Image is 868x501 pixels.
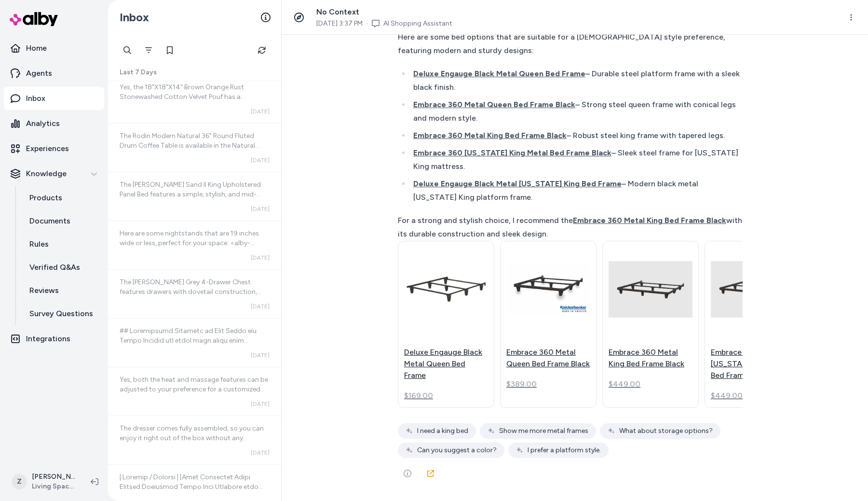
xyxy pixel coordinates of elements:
span: What about storage options? [619,426,713,436]
span: I need a king bed [417,426,468,436]
p: Embrace 360 [US_STATE] King Metal Bed Frame Black [711,347,795,381]
button: Knowledge [4,162,104,185]
span: [DATE] [251,303,270,310]
span: Embrace 360 Metal Queen Bed Frame Black [413,100,575,109]
img: Deluxe Engauge Black Metal Queen Bed Frame [404,261,488,318]
p: Deluxe Engauge Black Metal Queen Bed Frame [404,347,488,381]
span: [DATE] [251,400,270,408]
a: Survey Questions [20,302,104,325]
button: Z[PERSON_NAME]Living Spaces [6,466,83,497]
span: Last 7 Days [120,68,157,77]
span: The Rodin Modern Natural 36" Round Fluted Drum Coffee Table is available in the Natural color opt... [120,132,265,188]
span: [DATE] [251,254,270,262]
a: Home [4,37,104,60]
span: Yes, the 18"X18"X14" Brown Orange Rust Stonewashed Cotton Velvet Pouf has a removable cover with ... [120,83,245,120]
p: Integrations [26,333,70,345]
button: See more [398,464,417,483]
span: The [PERSON_NAME] Grey 4-Drawer Chest features drawers with dovetail construction, which typicall... [120,278,267,363]
li: – Modern black metal [US_STATE] King platform frame. [410,177,743,204]
span: · [366,19,368,28]
p: Inbox [26,93,45,104]
img: alby Logo [10,12,58,26]
a: Agents [4,62,104,85]
a: The [PERSON_NAME] Sand II King Upholstered Panel Bed features a simple, stylish, and mid-century ... [108,172,281,221]
p: Experiences [26,143,69,154]
a: AI Shopping Assistant [383,19,452,28]
div: Here are some bed options that are suitable for a [DEMOGRAPHIC_DATA] style preference, featuring ... [398,30,743,57]
a: Reviews [20,279,104,302]
span: Embrace 360 [US_STATE] King Metal Bed Frame Black [413,148,611,157]
button: Refresh [252,41,271,60]
span: The [PERSON_NAME] Sand II King Upholstered Panel Bed features a simple, stylish, and mid-century ... [120,181,270,295]
a: ## Loremipsumd Sitametc ad Elit Seddo eiu Tempo Incidid utl etdol magn aliqu enim adminim venia q... [108,318,281,367]
span: $449.00 [609,378,640,390]
span: Show me more metal frames [499,426,588,436]
span: No Context [316,7,359,16]
p: Analytics [26,118,60,129]
a: Integrations [4,327,104,350]
img: Embrace 360 Metal Queen Bed Frame Black [506,261,590,318]
a: The [PERSON_NAME] Grey 4-Drawer Chest features drawers with dovetail construction, which typicall... [108,269,281,318]
a: Products [20,186,104,209]
li: – Durable steel platform frame with a sleek black finish. [410,67,743,94]
span: [DATE] [251,449,270,457]
span: The dresser comes fully assembled, so you can enjoy it right out of the box without any assembly ... [120,424,264,452]
p: [PERSON_NAME] [32,472,75,482]
span: Z [12,474,27,489]
p: Reviews [29,285,59,296]
a: Deluxe Engauge Black Metal Queen Bed FrameDeluxe Engauge Black Metal Queen Bed Frame$169.00 [398,241,494,408]
p: Embrace 360 Metal Queen Bed Frame Black [506,347,590,370]
span: Living Spaces [32,482,75,491]
a: Analytics [4,112,104,135]
button: Filter [139,41,158,60]
p: Survey Questions [29,308,93,320]
span: [DATE] [251,205,270,213]
span: [DATE] [251,351,270,359]
p: Rules [29,238,49,250]
span: Deluxe Engauge Black Metal [US_STATE] King Bed Frame [413,179,622,188]
span: Deluxe Engauge Black Metal Queen Bed Frame [413,69,585,78]
span: [DATE] 3:37 PM [316,19,363,28]
a: The Rodin Modern Natural 36" Round Fluted Drum Coffee Table is available in the Natural color opt... [108,123,281,172]
a: Embrace 360 Metal Queen Bed Frame BlackEmbrace 360 Metal Queen Bed Frame Black$389.00 [500,241,597,408]
span: [DATE] [251,156,270,164]
p: Knowledge [26,168,67,180]
p: Products [29,192,62,204]
div: For a strong and stylish choice, I recommend the with its durable construction and sleek design. [398,214,743,241]
a: Yes, the 18"X18"X14" Brown Orange Rust Stonewashed Cotton Velvet Pouf has a removable cover with ... [108,74,281,123]
span: Can you suggest a color? [417,445,497,455]
span: Embrace 360 Metal King Bed Frame Black [413,131,567,140]
img: Embrace 360 California King Metal Bed Frame Black [711,261,795,318]
span: [DATE] [251,108,270,115]
a: Verified Q&As [20,256,104,279]
span: Yes, both the heat and massage features can be adjusted to your preference for a customized exper... [120,376,268,403]
p: Documents [29,215,70,227]
li: – Robust steel king frame with tapered legs. [410,129,743,142]
a: Experiences [4,137,104,160]
li: – Sleek steel frame for [US_STATE] King mattress. [410,146,743,173]
li: – Strong steel queen frame with conical legs and modern style. [410,98,743,125]
a: Embrace 360 Metal King Bed Frame BlackEmbrace 360 Metal King Bed Frame Black$449.00 [602,241,699,408]
a: Yes, both the heat and massage features can be adjusted to your preference for a customized exper... [108,367,281,416]
p: Embrace 360 Metal King Bed Frame Black [609,347,692,370]
img: Embrace 360 Metal King Bed Frame Black [609,261,692,318]
a: Here are some nightstands that are 19 inches wide or less, perfect for your space: <alby-product-... [108,221,281,269]
a: The dresser comes fully assembled, so you can enjoy it right out of the box without any assembly ... [108,416,281,464]
p: Home [26,42,47,54]
span: $389.00 [506,378,537,390]
a: Documents [20,209,104,233]
h2: Inbox [120,10,149,25]
p: Verified Q&As [29,262,80,273]
a: Embrace 360 California King Metal Bed Frame BlackEmbrace 360 [US_STATE] King Metal Bed Frame Blac... [705,241,801,408]
span: Here are some nightstands that are 19 inches wide or less, perfect for your space: <alby-product-... [120,229,269,392]
a: Rules [20,233,104,256]
a: Inbox [4,87,104,110]
span: Embrace 360 Metal King Bed Frame Black [573,216,726,225]
p: Agents [26,68,52,79]
span: $169.00 [404,390,433,402]
span: $449.00 [711,390,743,402]
span: I prefer a platform style. [528,445,601,455]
